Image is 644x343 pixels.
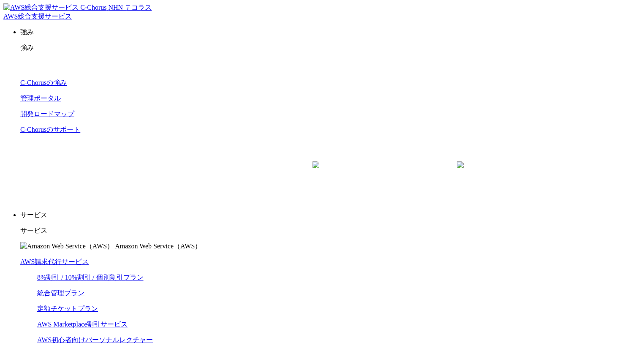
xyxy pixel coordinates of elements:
a: 8%割引 / 10%割引 / 個別割引プラン [37,274,144,281]
a: C-Chorusの強み [20,79,67,86]
img: 矢印 [312,161,319,183]
p: サービス [20,226,641,235]
a: AWS総合支援サービス C-Chorus NHN テコラスAWS総合支援サービス [3,4,152,20]
a: まずは相談する [335,162,471,183]
a: C-Chorusのサポート [20,126,80,133]
img: AWS総合支援サービス C-Chorus [3,3,107,12]
p: 強み [20,28,641,37]
a: 定額チケットプラン [37,305,98,312]
img: 矢印 [457,161,464,183]
p: 強み [20,44,641,52]
img: Amazon Web Service（AWS） [20,242,114,251]
a: 統合管理プラン [37,289,84,297]
a: 資料を請求する [190,162,326,183]
p: サービス [20,211,641,220]
a: AWS Marketplace割引サービス [37,321,128,328]
span: Amazon Web Service（AWS） [115,242,201,250]
a: 開発ロードマップ [20,110,74,117]
a: 管理ポータル [20,95,61,102]
a: AWS請求代行サービス [20,258,89,265]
